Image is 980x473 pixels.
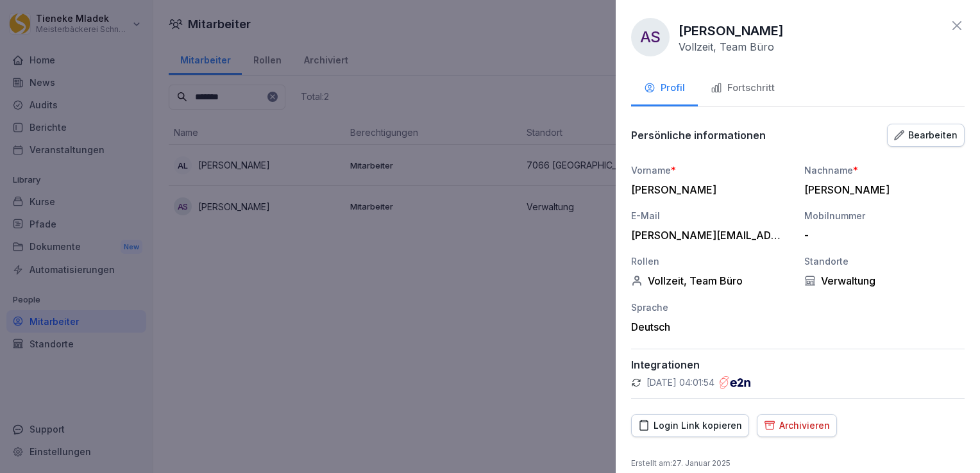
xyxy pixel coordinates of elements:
button: Login Link kopieren [631,414,749,437]
div: Login Link kopieren [638,419,742,433]
div: Archivieren [764,419,830,433]
p: [DATE] 04:01:54 [646,376,714,389]
div: Standorte [804,254,965,268]
div: Vollzeit, Team Büro [631,274,791,287]
button: Profil [631,72,698,106]
div: Sprache [631,301,791,314]
button: Fortschritt [698,72,788,106]
div: [PERSON_NAME] [631,183,785,196]
p: [PERSON_NAME] [679,21,784,40]
div: Fortschritt [711,81,775,95]
div: [PERSON_NAME] [804,183,958,196]
div: Rollen [631,254,791,268]
p: Integrationen [631,358,965,371]
button: Archivieren [757,414,837,437]
div: Profil [644,81,685,95]
div: Vorname [631,163,791,177]
p: Vollzeit, Team Büro [679,40,774,53]
div: Deutsch [631,320,791,333]
div: Mobilnummer [804,209,965,222]
p: Persönliche informationen [631,129,766,142]
p: Erstellt am : 27. Januar 2025 [631,458,965,469]
div: - [804,229,958,242]
div: E-Mail [631,209,791,222]
div: Nachname [804,163,965,177]
div: Verwaltung [804,274,965,287]
div: AS [631,18,670,56]
img: e2n.png [720,376,750,389]
button: Bearbeiten [887,124,965,147]
div: Bearbeiten [894,128,958,142]
div: [PERSON_NAME][EMAIL_ADDRESS][DOMAIN_NAME] [631,229,785,242]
